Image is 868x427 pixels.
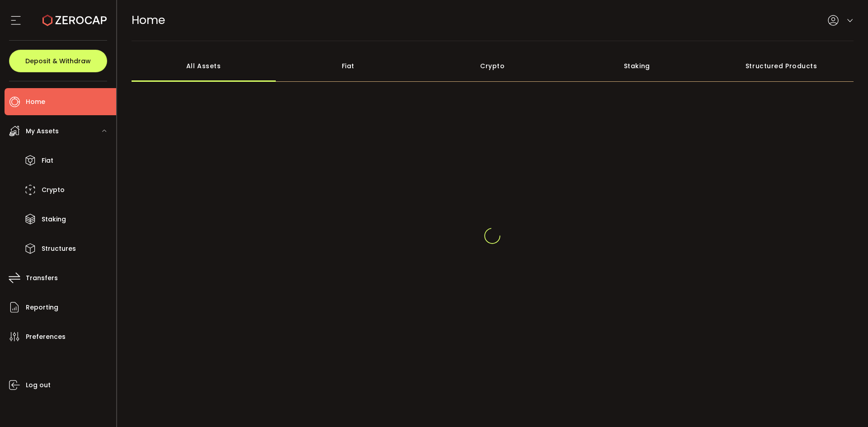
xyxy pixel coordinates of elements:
span: Preferences [26,330,66,343]
span: Log out [26,379,51,392]
span: Deposit & Withdraw [25,58,91,64]
div: Crypto [420,50,565,82]
span: Transfers [26,272,58,285]
span: My Assets [26,125,59,138]
div: Structured Products [709,50,854,82]
span: Home [132,12,165,28]
span: Fiat [42,154,53,167]
div: All Assets [132,50,276,82]
span: Reporting [26,301,58,314]
span: Home [26,95,45,108]
button: Deposit & Withdraw [9,50,107,72]
span: Staking [42,213,66,226]
div: Fiat [276,50,420,82]
span: Crypto [42,183,65,197]
div: Staking [565,50,709,82]
span: Structures [42,242,76,255]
